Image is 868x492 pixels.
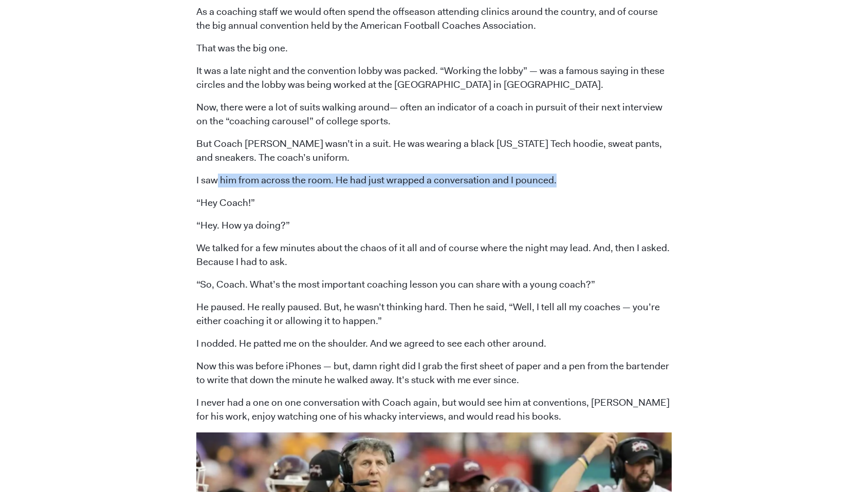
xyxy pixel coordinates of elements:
p: As a coaching staff we would often spend the offseason attending clinics around the country, and ... [196,5,672,33]
p: It was a late night and the convention lobby was packed. “Working the lobby” — was a famous sayin... [196,64,672,92]
p: I never had a one on one conversation with Coach again, but would see him at conventions, [PERSON... [196,396,672,424]
p: “Hey Coach!” [196,196,672,210]
p: Now, there were a lot of suits walking around— often an indicator of a coach in pursuit of their ... [196,101,672,128]
p: But Coach [PERSON_NAME] wasn’t in a suit. He was wearing a black [US_STATE] Tech hoodie, sweat pa... [196,137,672,165]
p: “So, Coach. What’s the most important coaching lesson you can share with a young coach?” [196,278,672,292]
p: “Hey. How ya doing?” [196,219,672,233]
p: We talked for a few minutes about the chaos of it all and of course where the night may lead. And... [196,241,672,269]
p: He paused. He really paused. But, he wasn’t thinking hard. Then he said, “Well, I tell all my coa... [196,300,672,328]
p: That was the big one. [196,42,672,55]
p: I nodded. He patted me on the shoulder. And we agreed to see each other around. [196,337,672,351]
p: I saw him from across the room. He had just wrapped a conversation and I pounced. [196,174,672,187]
p: Now this was before iPhones — but, damn right did I grab the first sheet of paper and a pen from ... [196,359,672,387]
